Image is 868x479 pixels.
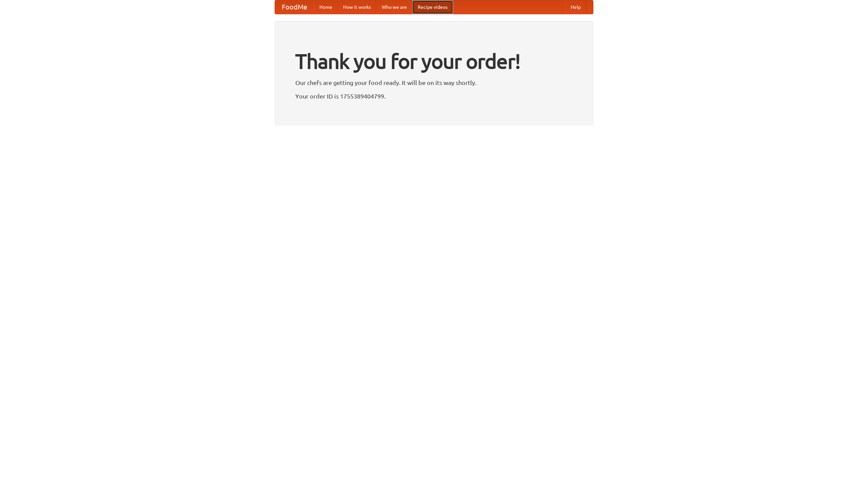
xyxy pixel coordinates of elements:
a: Home [314,0,338,14]
a: Who we are [376,0,412,14]
a: FoodMe [275,0,314,14]
p: Your order ID is 1755389404799. [295,91,573,101]
p: Our chefs are getting your food ready. It will be on its way shortly. [295,78,573,88]
a: Help [565,0,586,14]
a: Recipe videos [412,0,453,14]
a: How it works [338,0,376,14]
h1: Thank you for your order! [295,45,573,78]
